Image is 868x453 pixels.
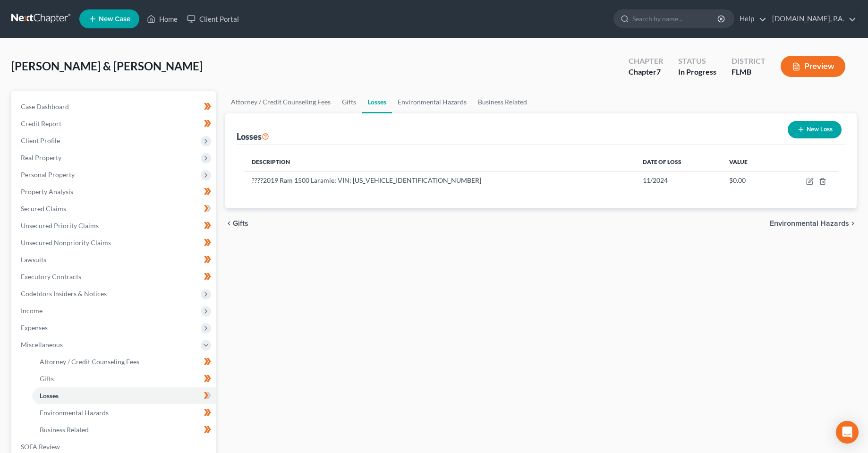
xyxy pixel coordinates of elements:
button: Environmental Hazards chevron_right [770,220,857,227]
a: Client Portal [182,10,244,27]
div: Losses [237,131,269,142]
div: In Progress [678,67,716,77]
a: Losses [362,91,392,113]
span: Expenses [21,324,48,332]
span: Real Property [21,154,61,162]
a: Secured Claims [13,200,216,217]
span: Environmental Hazards [770,220,849,227]
a: Lawsuits [13,251,216,268]
span: Unsecured Nonpriority Claims [21,239,111,247]
a: Attorney / Credit Counseling Fees [225,91,336,113]
span: Date of Loss [643,158,681,165]
span: Environmental Hazards [40,409,109,417]
button: New Loss [788,121,842,138]
button: Preview [781,56,845,77]
div: Chapter [629,67,663,77]
a: Executory Contracts [13,268,216,285]
div: Status [678,56,716,67]
span: Executory Contracts [21,273,81,281]
i: chevron_left [225,220,233,227]
span: Codebtors Insiders & Notices [21,290,107,298]
span: [PERSON_NAME] & [PERSON_NAME] [11,59,203,73]
span: 7 [656,67,661,76]
span: Lawsuits [21,256,46,264]
a: Unsecured Nonpriority Claims [13,234,216,251]
a: Environmental Hazards [32,404,216,421]
span: 11/2024 [643,176,668,184]
span: Client Profile [21,137,60,145]
span: Attorney / Credit Counseling Fees [40,358,139,366]
span: Property Analysis [21,188,73,196]
a: Environmental Hazards [392,91,472,113]
a: Help [735,10,766,27]
div: District [732,56,766,67]
a: Losses [32,387,216,404]
span: SOFA Review [21,443,60,451]
span: Case Dashboard [21,103,69,111]
span: Miscellaneous [21,341,63,349]
span: Losses [40,392,59,400]
a: [DOMAIN_NAME], P.A. [767,10,856,27]
a: Property Analysis [13,183,216,200]
span: New Case [99,16,130,23]
span: Credit Report [21,120,61,128]
a: Gifts [336,91,362,113]
a: Gifts [32,370,216,387]
i: chevron_right [849,220,857,227]
a: Home [142,10,182,27]
span: ????2019 Ram 1500 Laramie; VIN: [US_VEHICLE_IDENTIFICATION_NUMBER] [252,176,481,184]
a: Business Related [32,421,216,438]
span: Unsecured Priority Claims [21,222,99,230]
span: $0.00 [729,176,746,184]
div: Open Intercom Messenger [836,421,859,444]
span: Personal Property [21,171,75,179]
a: Attorney / Credit Counseling Fees [32,353,216,370]
span: Value [729,158,748,165]
div: Chapter [629,56,663,67]
span: Income [21,307,43,315]
span: Description [252,158,290,165]
a: Unsecured Priority Claims [13,217,216,234]
a: Case Dashboard [13,98,216,115]
span: Gifts [40,375,54,383]
button: chevron_left Gifts [225,220,248,227]
span: Gifts [233,220,248,227]
a: Business Related [472,91,533,113]
a: Credit Report [13,115,216,132]
div: FLMB [732,67,766,77]
span: Business Related [40,426,89,434]
input: Search by name... [632,10,719,27]
span: Secured Claims [21,205,66,213]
